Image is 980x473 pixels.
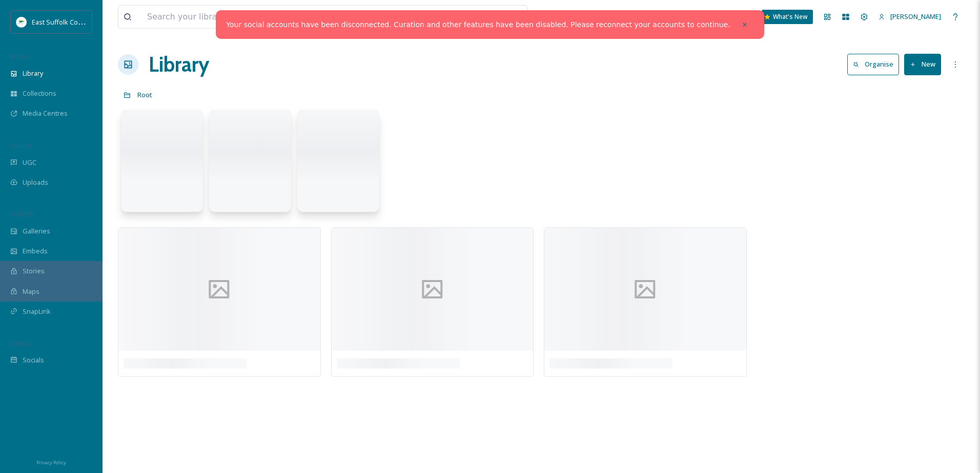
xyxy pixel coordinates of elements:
span: MEDIA [10,53,28,60]
a: Root [137,89,152,101]
img: ESC%20Logo.png [16,17,27,27]
a: View all files [462,7,522,27]
span: Privacy Policy [36,459,66,466]
span: WIDGETS [10,210,34,218]
span: Embeds [23,246,48,256]
span: Media Centres [23,109,68,118]
span: SOCIALS [10,339,31,347]
span: Library [23,69,43,78]
span: Uploads [23,178,48,187]
span: Maps [23,287,39,296]
input: Search your library [142,6,444,28]
span: Root [137,90,152,99]
a: Library [149,49,209,80]
span: [PERSON_NAME] [890,12,941,21]
a: Your social accounts have been disconnected. Curation and other features have been disabled. Plea... [226,19,730,30]
a: What's New [762,10,813,24]
button: Organise [847,54,899,75]
a: [PERSON_NAME] [873,7,946,27]
button: New [904,54,941,75]
span: SnapLink [23,307,51,316]
a: Privacy Policy [36,456,66,468]
a: Organise [847,54,904,75]
span: Collections [23,89,56,98]
span: Galleries [23,226,50,236]
span: Stories [23,266,45,276]
span: Socials [23,355,44,365]
span: UGC [23,158,36,167]
span: East Suffolk Council [32,17,92,27]
span: COLLECT [10,142,32,149]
